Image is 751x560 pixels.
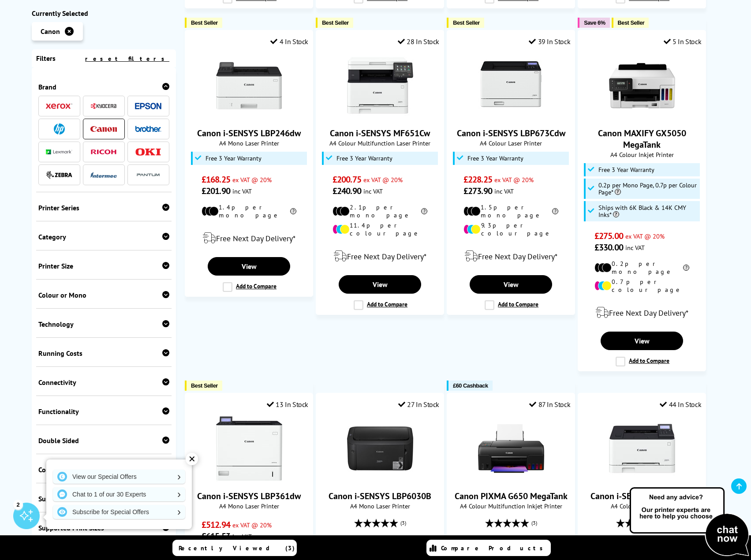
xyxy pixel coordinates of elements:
a: Canon MAXIFY GX5050 MegaTank [609,112,675,120]
a: Canon MAXIFY GX5050 MegaTank [598,127,686,150]
span: Save 6% [584,19,605,26]
a: Canon i-SENSYS MF651Cw [330,127,430,139]
div: Compatibility [38,465,170,474]
img: Canon PIXMA G650 MegaTank [478,415,544,482]
a: View [339,275,421,294]
span: A4 Colour Laser Printer [583,502,701,510]
li: 0.7p per colour page [594,278,689,294]
li: 11.4p per colour page [333,221,427,237]
div: Connectivity [38,378,170,387]
div: Category [38,232,170,241]
a: Canon i-SENSYS LBP246dw [197,127,301,139]
label: Add to Compare [616,357,669,366]
img: Canon [90,126,117,132]
li: 0.2p per mono page [594,260,689,276]
img: Pantum [135,170,161,180]
a: Canon i-SENSYS LBP631Cw [590,490,694,502]
div: Printer Size [38,261,170,270]
img: HP [54,123,65,134]
a: Canon [90,123,117,134]
span: inc VAT [232,187,252,195]
img: Canon i-SENSYS LBP246dw [216,52,282,119]
span: Best Seller [618,19,645,26]
a: Canon i-SENSYS LBP361dw [197,490,301,502]
span: Best Seller [453,19,480,26]
span: Free 3 Year Warranty [598,166,654,173]
span: £201.90 [202,185,230,197]
span: Best Seller [191,382,218,389]
img: Canon i-SENSYS LBP6030B [347,415,413,482]
span: £60 Cashback [453,382,488,389]
span: ex VAT @ 20% [363,175,403,184]
img: Xerox [46,103,72,109]
a: Canon i-SENSYS LBP361dw [216,474,282,483]
span: £330.00 [594,242,623,253]
img: Open Live Chat window [628,486,751,558]
a: Brother [135,123,161,134]
span: ex VAT @ 20% [625,232,665,240]
span: £228.25 [463,174,492,185]
a: Canon i-SENSYS LBP6030B [347,474,413,483]
button: Best Seller [185,381,222,391]
a: View [601,332,683,350]
a: View [470,275,552,294]
span: Recently Viewed (3) [179,544,295,552]
span: inc VAT [625,243,645,252]
div: 87 In Stock [529,400,570,409]
span: Best Seller [322,19,349,26]
span: £512.94 [202,519,230,530]
img: Canon MAXIFY GX5050 MegaTank [609,52,675,119]
div: Currently Selected [32,9,176,18]
span: inc VAT [232,532,252,541]
span: A4 Colour Inkjet Printer [583,150,701,159]
a: Canon i-SENSYS MF651Cw [347,112,413,120]
li: 1.4p per mono page [202,203,296,219]
button: £60 Cashback [447,381,492,391]
div: Brand [38,82,170,91]
img: Canon i-SENSYS LBP631Cw [609,415,675,482]
a: Chat to 1 of our 30 Experts [53,487,185,501]
a: View our Special Offers [53,470,185,484]
img: Ricoh [90,149,117,154]
div: Double Sided [38,436,170,445]
div: 44 In Stock [660,400,701,409]
img: OKI [135,148,161,156]
label: Add to Compare [485,300,538,310]
img: Epson [135,103,161,109]
img: Canon i-SENSYS LBP673Cdw [478,52,544,119]
div: Technology [38,320,170,329]
span: A4 Mono Laser Printer [190,502,308,510]
span: A4 Mono Laser Printer [321,502,439,510]
span: A4 Mono Laser Printer [190,139,308,147]
div: Printer Series [38,203,170,212]
a: Compare Products [426,540,551,556]
button: Best Seller [612,18,649,28]
img: Intermec [90,172,117,178]
span: ex VAT @ 20% [232,175,272,184]
a: Subscribe for Special Offers [53,505,185,519]
span: Canon [41,27,60,36]
label: Add to Compare [354,300,407,310]
span: A4 Colour Laser Printer [452,139,570,147]
img: Zebra [46,171,72,179]
div: 2 [13,500,23,509]
div: Running Costs [38,349,170,358]
div: Colour or Mono [38,291,170,299]
a: Canon i-SENSYS LBP6030B [329,490,431,502]
div: ✕ [186,453,198,465]
div: 5 In Stock [664,37,702,46]
a: Intermec [90,169,117,180]
div: 39 In Stock [529,37,570,46]
span: inc VAT [363,187,383,195]
li: 2.1p per mono page [333,203,427,219]
span: ex VAT @ 20% [494,175,534,184]
span: (3) [400,515,406,531]
span: Compare Products [441,544,548,552]
div: 4 In Stock [270,37,308,46]
span: Free 3 Year Warranty [205,155,262,162]
span: £240.90 [333,185,361,197]
a: Canon i-SENSYS LBP631Cw [609,474,675,483]
div: 27 In Stock [398,400,439,409]
span: £200.75 [333,174,361,185]
span: Free 3 Year Warranty [336,155,392,162]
